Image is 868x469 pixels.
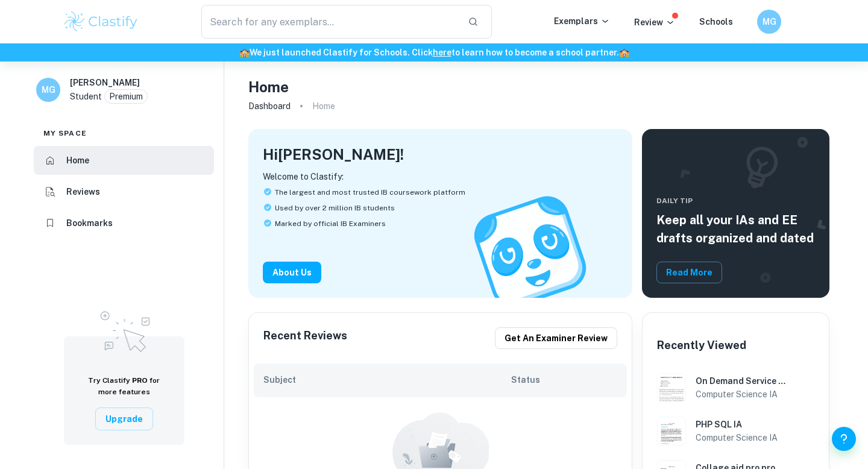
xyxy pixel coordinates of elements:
h6: We just launched Clastify for Schools. Click to learn how to become a school partner. [2,46,866,59]
button: MG [757,10,781,34]
h6: MG [763,15,776,28]
span: 🏫 [239,48,250,57]
input: Search for any exemplars... [201,5,458,39]
p: Review [634,16,675,29]
img: Clastify logo [63,10,139,34]
p: Exemplars [554,14,610,28]
a: here [433,48,451,57]
span: 🏫 [619,48,629,57]
button: Help and Feedback [832,427,856,451]
a: Schools [699,17,733,27]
